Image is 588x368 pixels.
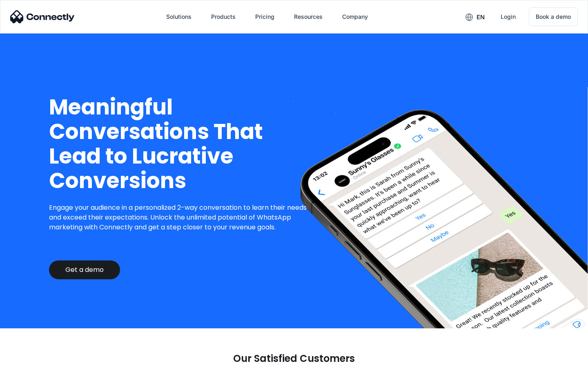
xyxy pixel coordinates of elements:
a: Pricing [249,7,281,27]
p: Our Satisfied Customers [233,353,355,364]
div: Pricing [255,11,274,22]
a: Book a demo [529,7,578,26]
img: Connectly Logo [10,10,75,23]
aside: Language selected: English [8,354,49,365]
div: Company [342,11,368,22]
a: Get a demo [49,260,120,279]
div: en [477,11,485,23]
h1: Meaningful Conversations That Lead to Lucrative Conversions [49,95,313,193]
div: Get a demo [65,266,104,274]
div: Solutions [166,11,192,22]
div: Login [501,11,516,22]
div: Products [211,11,236,22]
div: Resources [294,11,323,22]
ul: Language list [16,354,49,365]
p: Engage your audience in a personalized 2-way conversation to learn their needs and exceed their e... [49,203,313,232]
a: Login [494,7,522,27]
